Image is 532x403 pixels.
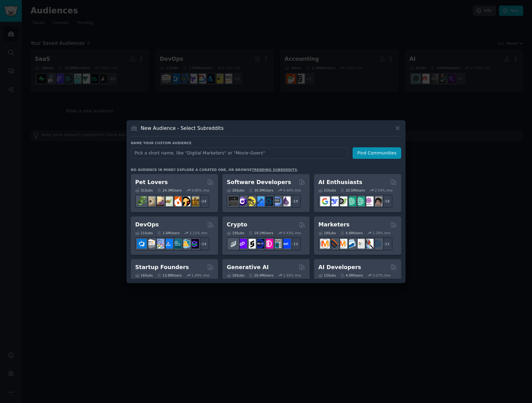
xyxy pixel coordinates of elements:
img: defiblockchain [264,239,273,249]
img: Emailmarketing [346,239,356,249]
div: 18 Sub s [318,231,336,235]
img: chatgpt_promptDesign [346,197,356,206]
div: No audience in mind? Explore a curated one, or browse . [131,168,298,172]
img: reactnative [264,197,273,206]
img: cockatiel [172,197,182,206]
img: content_marketing [320,239,330,249]
img: learnjavascript [246,197,256,206]
img: ArtificalIntelligence [373,197,382,206]
h2: Crypto [227,221,247,229]
div: 20.4M Users [249,273,273,277]
h2: DevOps [135,221,159,229]
img: Docker_DevOps [154,239,164,249]
img: chatgpt_prompts_ [355,197,365,206]
div: 20.5M Users [340,188,365,192]
div: 16 Sub s [227,273,244,277]
img: csharp [237,197,247,206]
div: 0.85 % /mo [192,188,209,192]
img: web3 [255,239,264,249]
img: GoogleGeminiAI [320,197,330,206]
div: 1.55 % /mo [283,273,301,277]
img: aws_cdk [181,239,190,249]
div: 3.27 % /mo [373,273,391,277]
div: 26 Sub s [227,188,244,192]
div: 24.3M Users [157,188,182,192]
div: 2.11 % /mo [190,231,207,235]
div: 0.43 % /mo [283,231,301,235]
div: + 11 [379,237,392,250]
img: 0xPolygon [237,239,247,249]
img: CryptoNews [272,239,282,249]
img: AskMarketing [338,239,347,249]
div: 1.6M Users [157,231,180,235]
img: defi_ [281,239,291,249]
img: ballpython [146,197,155,206]
a: trending subreddits [252,168,297,172]
h2: Software Developers [227,178,291,186]
img: elixir [281,197,291,206]
h3: New Audience - Select Subreddits [141,125,224,131]
img: MarketingResearch [364,239,373,249]
div: 21 Sub s [135,231,153,235]
img: ethfinance [229,239,238,249]
h2: AI Developers [318,263,361,271]
div: 25 Sub s [318,188,336,192]
div: 19.1M Users [249,231,273,235]
img: AskComputerScience [272,197,282,206]
div: + 14 [196,237,209,250]
h2: Startup Founders [135,263,189,271]
img: bigseo [329,239,339,249]
div: 13.8M Users [157,273,182,277]
div: + 19 [288,195,301,208]
h2: AI Enthusiasts [318,178,362,186]
img: software [229,197,238,206]
img: azuredevops [137,239,147,249]
div: 15 Sub s [318,273,336,277]
div: 4.0M Users [340,273,363,277]
img: PetAdvice [181,197,190,206]
img: OpenAIDev [364,197,373,206]
img: turtle [163,197,173,206]
img: dogbreed [189,197,199,206]
h2: Marketers [318,221,349,229]
div: 6.6M Users [340,231,363,235]
img: herpetology [137,197,147,206]
img: googleads [355,239,365,249]
img: DeepSeek [329,197,339,206]
div: 30.0M Users [249,188,273,192]
div: 31 Sub s [135,188,153,192]
img: OnlineMarketing [373,239,382,249]
h2: Pet Lovers [135,178,168,186]
img: AItoolsCatalog [338,197,347,206]
div: 19 Sub s [227,231,244,235]
div: 1.28 % /mo [373,231,391,235]
div: 2.54 % /mo [375,188,392,192]
div: + 18 [379,195,392,208]
input: Pick a short name, like "Digital Marketers" or "Movie-Goers" [131,147,348,159]
img: AWS_Certified_Experts [146,239,155,249]
img: leopardgeckos [154,197,164,206]
img: DevOpsLinks [163,239,173,249]
img: ethstaker [246,239,256,249]
div: 0.46 % /mo [283,188,301,192]
img: platformengineering [172,239,182,249]
div: 1.49 % /mo [192,273,209,277]
h2: Generative AI [227,263,269,271]
h3: Name your custom audience [131,141,401,145]
button: Find Communities [353,147,401,159]
div: + 24 [196,195,209,208]
div: + 12 [288,237,301,250]
div: 16 Sub s [135,273,153,277]
img: PlatformEngineers [189,239,199,249]
img: iOSProgramming [255,197,264,206]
